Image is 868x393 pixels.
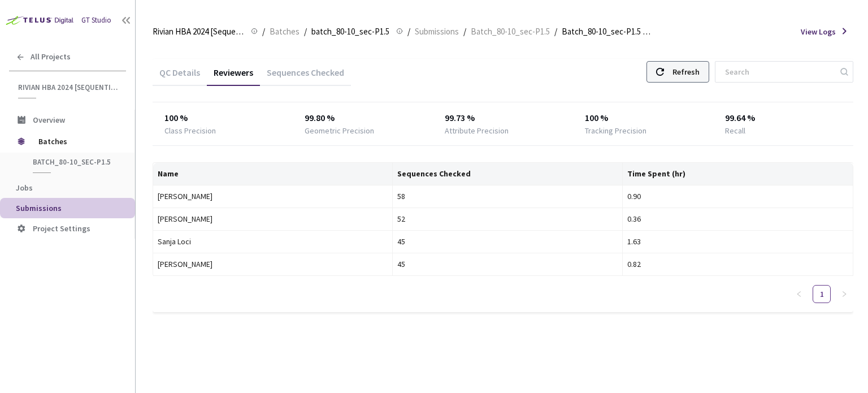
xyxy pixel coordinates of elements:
[397,235,618,248] div: 45
[18,83,119,92] span: Rivian HBA 2024 [Sequential]
[304,25,307,38] li: /
[270,25,300,38] span: Batches
[158,235,388,248] div: Sanja Loci
[158,258,388,270] div: [PERSON_NAME]
[305,125,374,136] div: Geometric Precision
[445,125,509,136] div: Attribute Precision
[835,285,853,303] li: Next Page
[790,285,808,303] button: left
[813,285,831,303] li: 1
[623,163,853,185] th: Time Spent (hr)
[305,111,422,125] div: 99.80 %
[627,213,848,225] div: 0.36
[33,157,116,167] span: batch_80-10_sec-P1.5
[627,190,848,202] div: 0.90
[407,25,410,38] li: /
[158,190,388,202] div: [PERSON_NAME]
[672,62,700,82] div: Refresh
[813,286,830,303] a: 1
[445,111,562,125] div: 99.73 %
[801,26,836,37] span: View Logs
[471,25,550,38] span: Batch_80-10_sec-P1.5
[413,25,461,37] a: Submissions
[33,115,65,125] span: Overview
[153,25,244,38] span: Rivian HBA 2024 [Sequential]
[585,111,702,125] div: 100 %
[790,285,808,303] li: Previous Page
[585,125,646,136] div: Tracking Precision
[463,25,466,38] li: /
[260,67,351,86] div: Sequences Checked
[16,183,33,193] span: Jobs
[627,258,848,270] div: 0.82
[164,125,216,136] div: Class Precision
[262,25,265,38] li: /
[841,291,848,297] span: right
[33,223,90,234] span: Project Settings
[267,25,302,37] a: Batches
[31,52,71,62] span: All Projects
[397,213,618,225] div: 52
[397,258,618,270] div: 45
[627,235,848,248] div: 1.63
[311,25,389,38] span: batch_80-10_sec-P1.5
[158,213,388,225] div: [PERSON_NAME]
[164,111,281,125] div: 100 %
[397,190,618,202] div: 58
[468,25,552,37] a: Batch_80-10_sec-P1.5
[153,163,393,185] th: Name
[16,203,62,213] span: Submissions
[207,67,260,86] div: Reviewers
[796,291,802,297] span: left
[393,163,623,185] th: Sequences Checked
[718,62,839,82] input: Search
[835,285,853,303] button: right
[554,25,557,38] li: /
[153,67,207,86] div: QC Details
[725,111,842,125] div: 99.64 %
[562,25,653,38] span: Batch_80-10_sec-P1.5 QC - [DATE]
[38,130,116,153] span: Batches
[415,25,459,38] span: Submissions
[725,125,745,136] div: Recall
[81,15,111,26] div: GT Studio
